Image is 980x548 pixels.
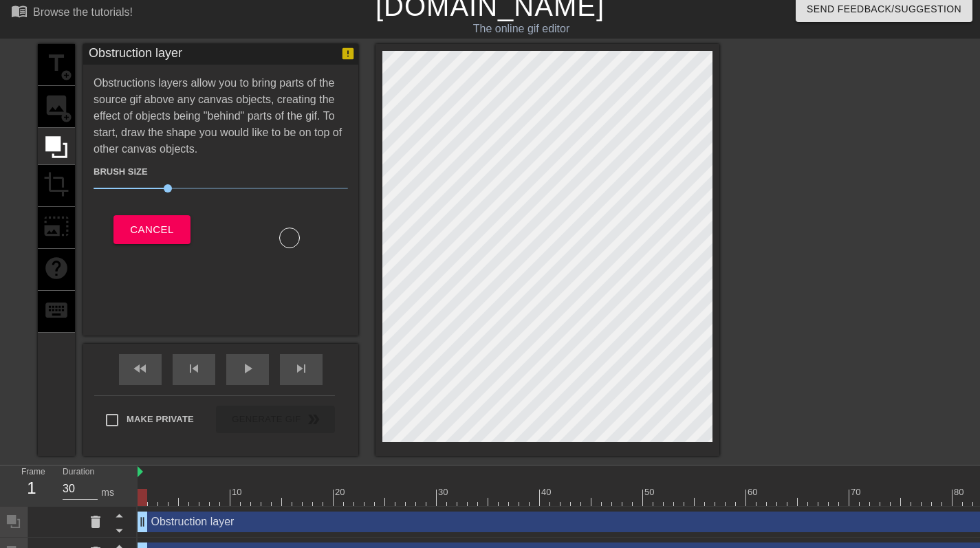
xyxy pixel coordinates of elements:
[94,75,348,248] div: Obstructions layers allow you to bring parts of the source gif above any canvas objects, creating...
[748,485,760,499] div: 60
[135,515,149,529] span: drag_handle
[335,485,347,499] div: 20
[186,360,202,377] span: skip_previous
[130,221,173,239] span: Cancel
[132,360,149,377] span: fast_rewind
[113,215,190,244] button: Cancel
[94,165,148,179] label: Brush Size
[21,476,42,501] div: 1
[33,6,133,18] div: Browse the tutorials!
[541,485,554,499] div: 40
[851,485,863,499] div: 70
[11,3,133,24] a: Browse the tutorials!
[232,485,244,499] div: 10
[127,413,194,426] span: Make Private
[239,360,256,377] span: play_arrow
[101,485,114,500] div: ms
[89,44,182,65] div: Obstruction layer
[11,3,28,19] span: menu_book
[293,360,309,377] span: skip_next
[334,21,709,37] div: The online gif editor
[11,465,52,505] div: Frame
[63,468,94,476] label: Duration
[438,485,450,499] div: 30
[807,1,961,18] span: Send Feedback/Suggestion
[644,485,657,499] div: 50
[954,485,966,499] div: 80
